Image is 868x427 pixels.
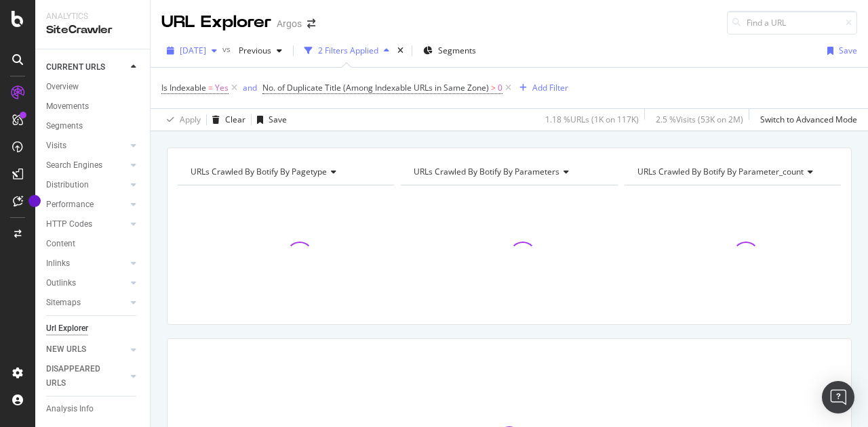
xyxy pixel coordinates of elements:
[225,114,245,125] div: Clear
[243,82,257,93] div: and
[822,381,854,413] div: Open Intercom Messenger
[532,82,568,93] div: Add Filter
[545,114,639,125] div: 1.18 % URLs ( 1K on 117K )
[414,166,559,177] span: URLs Crawled By Botify By parameters
[46,342,86,357] div: NEW URLS
[307,19,315,28] div: arrow-right-arrow-left
[755,109,857,131] button: Switch to Advanced Mode
[46,80,79,94] div: Overview
[46,80,140,94] a: Overview
[161,82,206,93] span: Is Indexable
[191,166,327,177] span: URLs Crawled By Botify By pagetype
[411,161,605,183] h4: URLs Crawled By Botify By parameters
[839,45,857,56] div: Save
[318,45,378,56] div: 2 Filters Applied
[269,114,287,125] div: Save
[822,40,857,62] button: Save
[161,11,271,34] div: URL Explorer
[46,99,140,114] a: Movements
[161,40,222,62] button: [DATE]
[46,321,88,336] div: Url Explorer
[46,276,127,290] a: Outlinks
[215,78,229,97] span: Yes
[46,237,75,251] div: Content
[491,82,496,93] span: >
[46,158,102,173] div: Search Engines
[46,139,127,153] a: Visits
[46,139,66,153] div: Visits
[252,109,287,131] button: Save
[46,11,139,22] div: Analytics
[656,114,743,125] div: 2.5 % Visits ( 53K on 2M )
[207,109,245,131] button: Clear
[262,82,489,93] span: No. of Duplicate Title (Among Indexable URLs in Same Zone)
[46,22,139,38] div: SiteCrawler
[46,321,140,336] a: Url Explorer
[46,402,140,416] a: Analysis Info
[637,166,804,177] span: URLs Crawled By Botify By parameter_count
[46,217,92,231] div: HTTP Codes
[46,256,127,271] a: Inlinks
[46,362,115,390] div: DISAPPEARED URLS
[760,114,857,125] div: Switch to Advanced Mode
[188,161,382,183] h4: URLs Crawled By Botify By pagetype
[418,40,481,62] button: Segments
[222,43,233,55] span: vs
[46,60,105,74] div: CURRENT URLS
[46,119,140,133] a: Segments
[498,78,502,97] span: 0
[635,161,829,183] h4: URLs Crawled By Botify By parameter_count
[46,402,94,416] div: Analysis Info
[243,81,257,94] button: and
[46,342,127,357] a: NEW URLS
[46,178,127,192] a: Distribution
[46,178,89,192] div: Distribution
[277,17,302,30] div: Argos
[233,40,288,62] button: Previous
[46,158,127,173] a: Search Engines
[46,119,83,133] div: Segments
[233,45,271,56] span: Previous
[46,276,76,290] div: Outlinks
[727,11,857,35] input: Find a URL
[46,60,127,74] a: CURRENT URLS
[208,82,213,93] span: =
[180,45,206,56] span: 2025 Sep. 10th
[46,296,81,310] div: Sitemaps
[180,114,201,125] div: Apply
[28,195,41,207] div: Tooltip anchor
[46,362,127,390] a: DISAPPEARED URLS
[46,237,140,251] a: Content
[46,217,127,231] a: HTTP Codes
[46,99,89,114] div: Movements
[395,44,406,58] div: times
[46,296,127,310] a: Sitemaps
[46,198,94,212] div: Performance
[46,198,127,212] a: Performance
[514,80,568,96] button: Add Filter
[299,40,395,62] button: 2 Filters Applied
[438,45,476,56] span: Segments
[46,256,70,271] div: Inlinks
[161,109,201,131] button: Apply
